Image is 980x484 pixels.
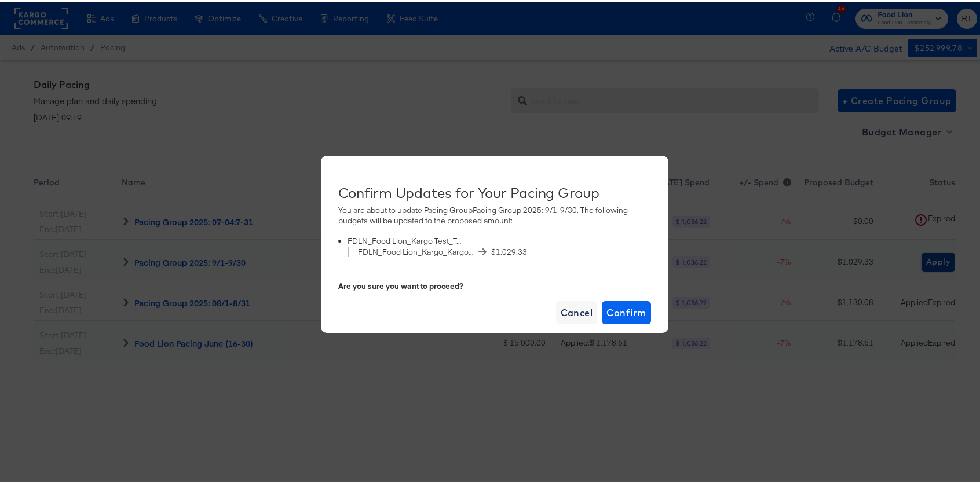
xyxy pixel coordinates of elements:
[338,203,651,264] div: You are about to update Pacing Group Pacing Group 2025: 9/1-9/30 . The following budgets will be ...
[561,302,593,318] span: Cancel
[338,182,651,199] div: Confirm Updates for Your Pacing Group
[338,278,651,289] div: Are you sure you want to proceed?
[348,233,463,244] div: FDLN_Food Lion_Kargo Test_Traffic_Brand Initiative_March_3.1.25-3.31.25
[602,299,650,322] button: Confirm
[491,244,527,255] span: $ 1,029.33
[556,299,598,322] button: Cancel
[358,244,474,255] span: FDLN_Food Lion_Kargo_Kargo Test Budgeting_Traffic_Incremental_March_3.1.25_3.31.25
[606,302,646,318] span: Confirm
